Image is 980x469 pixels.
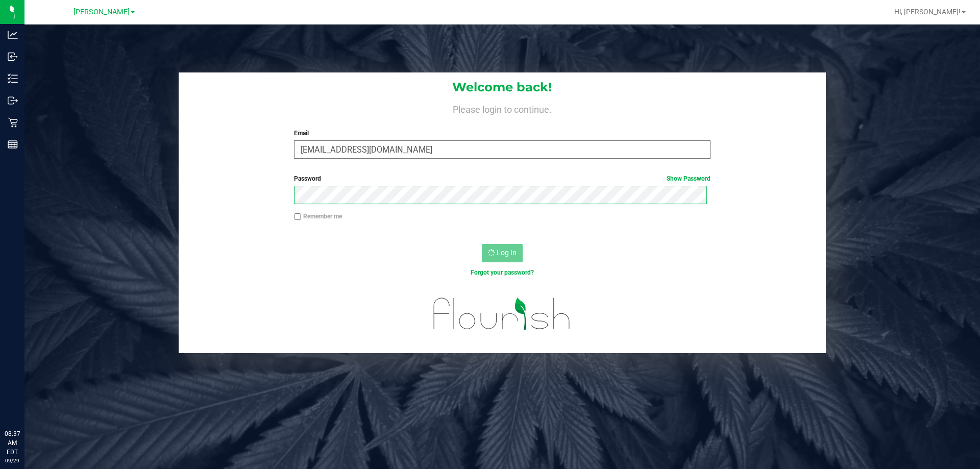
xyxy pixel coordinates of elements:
[179,81,826,94] h1: Welcome back!
[497,249,517,257] span: Log In
[482,244,523,262] button: Log In
[8,95,18,106] inline-svg: Outbound
[8,73,18,84] inline-svg: Inventory
[8,52,18,62] inline-svg: Inbound
[294,175,321,182] span: Password
[667,175,710,182] a: Show Password
[5,429,20,457] p: 08:37 AM EDT
[5,457,20,464] p: 09/29
[294,213,301,220] input: Remember me
[471,269,534,276] a: Forgot your password?
[8,139,18,150] inline-svg: Reports
[894,8,961,16] span: Hi, [PERSON_NAME]!
[8,30,18,40] inline-svg: Analytics
[73,8,130,16] span: [PERSON_NAME]
[8,117,18,128] inline-svg: Retail
[421,288,583,340] img: flourish_logo.svg
[294,129,710,138] label: Email
[294,212,342,221] label: Remember me
[179,102,826,114] h4: Please login to continue.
